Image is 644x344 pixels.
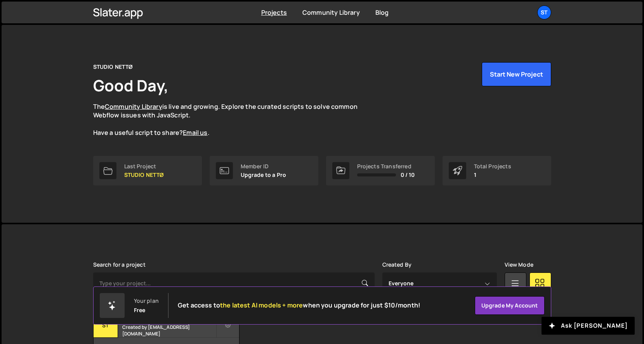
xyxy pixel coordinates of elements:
input: Type your project... [93,272,375,294]
span: 0 / 10 [401,172,415,178]
div: Member ID [241,163,286,169]
p: The is live and growing. Explore the curated scripts to solve common Webflow issues with JavaScri... [93,102,373,137]
a: Upgrade my account [475,296,545,315]
div: STUDIO NETTØ [93,62,133,72]
a: ST [537,5,551,19]
h1: Good Day, [93,75,168,96]
a: Community Library [302,8,360,17]
a: Email us [183,128,207,137]
label: Search for a project [93,262,146,268]
div: ST [94,313,118,338]
button: Ask [PERSON_NAME] [542,317,635,335]
p: 1 [474,172,511,178]
label: Created By [382,262,412,268]
span: the latest AI models + more [220,301,303,309]
div: Last Project [124,163,164,169]
div: Total Projects [474,163,511,169]
a: Community Library [105,102,162,111]
p: STUDIO NETTØ [124,172,164,178]
small: Created by [EMAIL_ADDRESS][DOMAIN_NAME] [122,324,216,337]
div: Free [134,307,146,313]
h2: Get access to when you upgrade for just $10/month! [178,302,420,309]
button: Start New Project [482,62,551,86]
label: View Mode [505,262,533,268]
a: Last Project STUDIO NETTØ [93,156,202,185]
a: Projects [261,8,287,17]
a: Blog [375,8,389,17]
p: Upgrade to a Pro [241,172,286,178]
div: Your plan [134,298,159,304]
div: Projects Transferred [357,163,415,169]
